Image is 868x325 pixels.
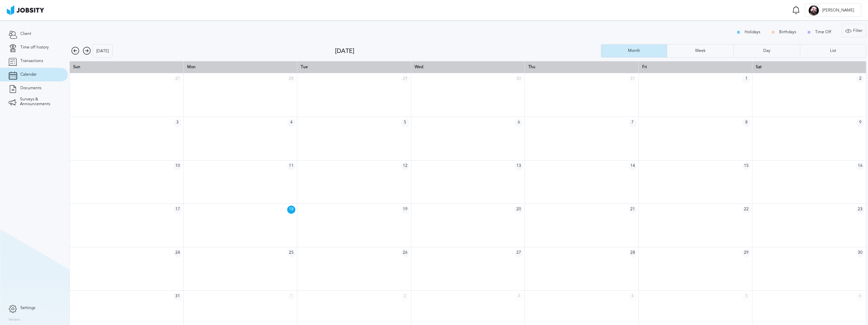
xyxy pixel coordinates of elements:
div: List [827,49,840,53]
button: List [800,44,866,58]
span: 4 [629,292,637,301]
span: 5 [742,292,750,301]
div: [DATE] [335,47,600,55]
span: 8 [742,119,750,127]
span: Settings [20,306,35,310]
span: 12 [401,162,409,170]
span: 10 [174,162,182,170]
span: Fri [642,64,647,69]
span: 21 [629,206,637,214]
span: 15 [742,162,750,170]
span: 26 [401,249,409,257]
div: Week [692,49,709,53]
span: 2 [856,75,864,83]
span: Tue [301,64,308,69]
span: Sun [73,64,80,69]
button: [DATE] [93,44,113,58]
span: 28 [629,249,637,257]
span: 27 [515,249,523,257]
span: 4 [287,119,295,127]
span: 20 [515,206,523,214]
span: Time off history [20,45,49,50]
span: 25 [287,249,295,257]
span: Sat [756,64,762,69]
div: Filter [842,24,866,38]
span: 29 [401,75,409,83]
span: 16 [856,162,864,170]
span: 23 [856,206,864,214]
span: 17 [174,206,182,214]
span: 28 [287,75,295,83]
span: 31 [629,75,637,83]
span: 9 [856,119,864,127]
span: 5 [401,119,409,127]
span: 3 [174,119,182,127]
img: ab4bad089aa723f57921c736e9817d99.png [7,5,44,15]
div: Month [625,49,644,53]
span: Transactions [20,59,43,63]
span: 30 [856,249,864,257]
span: Calendar [20,72,37,77]
span: 7 [629,119,637,127]
span: Client [20,32,31,36]
span: 1 [287,292,295,301]
div: L [809,5,819,16]
span: 1 [742,75,750,83]
button: Month [601,44,667,58]
button: L[PERSON_NAME] [805,3,861,17]
label: Version: [8,318,21,322]
span: 13 [515,162,523,170]
span: Documents [20,86,41,91]
span: 2 [401,292,409,301]
span: Wed [415,64,423,69]
span: [PERSON_NAME] [819,8,857,13]
span: 14 [629,162,637,170]
span: 31 [174,292,182,301]
span: 19 [401,206,409,214]
button: Day [733,44,800,58]
button: Week [667,44,733,58]
span: 3 [515,292,523,301]
span: 29 [742,249,750,257]
span: Thu [528,64,535,69]
span: 27 [174,75,182,83]
span: 11 [287,162,295,170]
span: Surveys & Announcements [20,97,59,107]
button: Filter [842,24,866,37]
span: 6 [515,119,523,127]
span: 24 [174,249,182,257]
span: 22 [742,206,750,214]
span: Mon [187,64,196,69]
div: Day [760,49,774,53]
span: 18 [287,206,295,214]
span: 30 [515,75,523,83]
span: 6 [856,292,864,301]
